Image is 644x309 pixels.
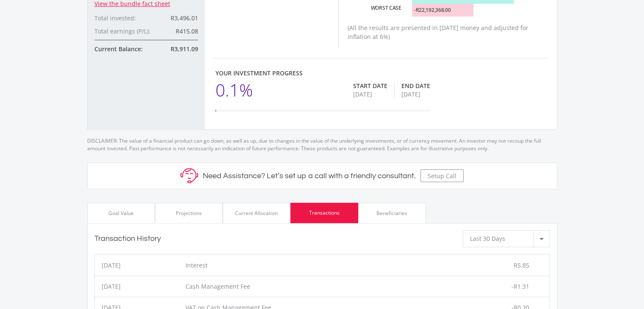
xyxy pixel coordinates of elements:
div: R5.85 [459,261,550,270]
div: Projections [176,210,202,217]
div: Beneficiaries [376,210,407,217]
div: Interest [185,261,458,270]
div: Cash Management Fee [185,282,458,291]
div: Total earnings (P/L): [94,27,157,36]
div: R415.08 [157,27,198,36]
h3: Transaction History [94,234,161,243]
div: Start Date [353,82,387,90]
div: R3,496.01 [157,14,198,22]
div: R3,911.09 [157,44,198,53]
div: Worst case [347,4,401,17]
div: -R1.31 [459,282,550,291]
div: [DATE] [401,90,430,99]
h5: Need Assistance? Let’s set up a call with a friendly consultant. [203,171,416,181]
div: 0.1% [216,77,253,103]
div: End Date [401,82,430,90]
p: DISCLAIMER: The value of a financial product can go down, as well as up, due to changes in the va... [87,130,557,152]
div: Goal Value [108,210,134,217]
div: Total invested: [94,14,157,22]
button: Setup Call [420,169,464,182]
div: -R22,192,368.00 [412,4,473,17]
div: [DATE] [95,282,186,291]
div: Transactions [309,209,340,217]
span: Last 30 Days [470,235,505,243]
div: [DATE] [95,261,186,270]
div: Your Investment Progress [216,69,430,77]
div: Current Allocation [235,210,278,217]
div: Current Balance: [94,44,157,53]
p: (All the results are presented in [DATE] money and adjusted for inflation at 6%) [347,23,533,41]
div: [DATE] [353,90,387,99]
